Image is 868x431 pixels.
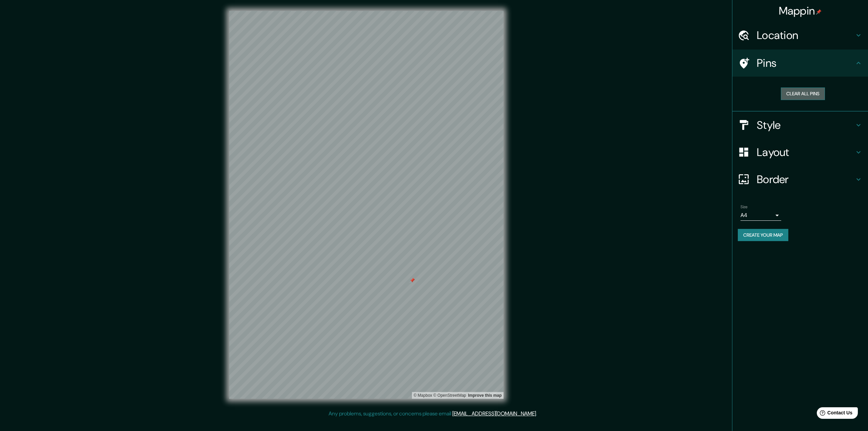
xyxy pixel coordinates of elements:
[808,405,861,424] iframe: Help widget launcher
[329,410,537,418] p: Any problems, suggestions, or concerns please email .
[732,166,868,193] div: Border
[741,204,748,210] label: Size
[433,393,466,398] a: OpenStreetMap
[741,210,781,221] div: A4
[229,11,504,399] canvas: Map
[732,50,868,77] div: Pins
[757,56,854,70] h4: Pins
[757,118,854,132] h4: Style
[732,139,868,166] div: Layout
[537,410,538,418] div: .
[779,4,822,18] h4: Mappin
[732,22,868,49] div: Location
[816,9,822,15] img: pin-icon.png
[538,410,539,418] div: .
[781,87,825,100] button: Clear all pins
[757,173,854,186] h4: Border
[468,393,501,398] a: Map feedback
[414,393,432,398] a: Mapbox
[732,112,868,139] div: Style
[757,145,854,159] h4: Layout
[738,229,788,241] button: Create your map
[452,410,536,417] a: [EMAIL_ADDRESS][DOMAIN_NAME]
[757,28,854,42] h4: Location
